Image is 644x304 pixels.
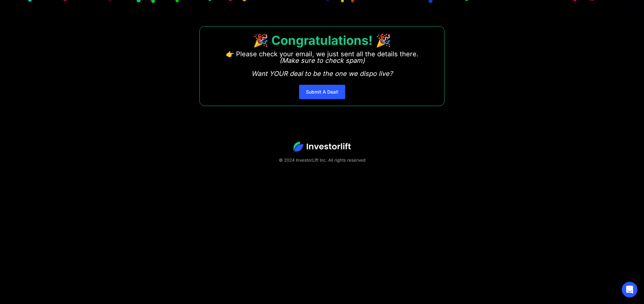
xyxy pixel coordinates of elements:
div: Open Intercom Messenger [622,282,637,297]
em: (Make sure to check spam) Want YOUR deal to be the one we dispo live? [251,57,393,78]
div: © 2024 InvestorLift Inc. All rights reserved [23,157,621,163]
p: 👉 Please check your email, we just sent all the details there. ‍ [226,51,418,77]
a: Submit A Deal! [299,85,345,99]
strong: 🎉 Congratulations! 🎉 [253,33,391,48]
